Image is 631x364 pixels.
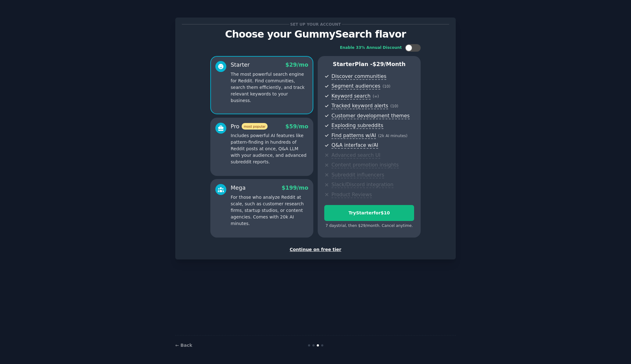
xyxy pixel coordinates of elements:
span: Slack/Discord integration [331,182,393,188]
div: Continue on free tier [182,246,449,253]
span: $ 29 /month [372,61,406,67]
button: TryStarterfor$10 [324,205,414,221]
div: Pro [231,123,268,131]
span: Discover communities [331,73,386,80]
span: ( ∞ ) [373,94,379,99]
p: The most powerful search engine for Reddit. Find communities, search them efficiently, and track ... [231,71,308,104]
div: Starter [231,61,250,69]
span: Keyword search [331,93,371,100]
span: $ 59 /mo [285,123,308,130]
a: ← Back [175,343,192,348]
p: For those who analyze Reddit at scale, such as customer research firms, startup studios, or conte... [231,194,308,227]
p: Includes powerful AI features like pattern-finding in hundreds of Reddit posts at once, Q&A LLM w... [231,132,308,165]
span: Content promotion insights [331,162,399,168]
span: Product Reviews [331,192,372,198]
span: Advanced search UI [331,152,380,159]
span: Segment audiences [331,83,380,90]
span: ( 10 ) [390,104,398,108]
span: $ 199 /mo [282,185,308,191]
div: Mega [231,184,246,192]
span: Find patterns w/AI [331,132,376,139]
span: Set up your account [289,21,342,28]
span: Customer development themes [331,113,410,119]
div: 7 days trial, then $ 29 /month . Cancel anytime. [324,223,414,229]
span: Tracked keyword alerts [331,103,388,109]
span: ( 2k AI minutes ) [378,134,408,138]
span: ( 10 ) [382,84,390,89]
p: Choose your GummySearch flavor [182,29,449,40]
span: Q&A interface w/AI [331,142,378,149]
p: Starter Plan - [324,60,414,68]
span: most popular [242,123,268,130]
span: $ 29 /mo [285,62,308,68]
div: Enable 33% Annual Discount [340,45,402,51]
span: Subreddit influencers [331,172,384,178]
span: Exploding subreddits [331,122,383,129]
div: Try Starter for $10 [325,210,414,216]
